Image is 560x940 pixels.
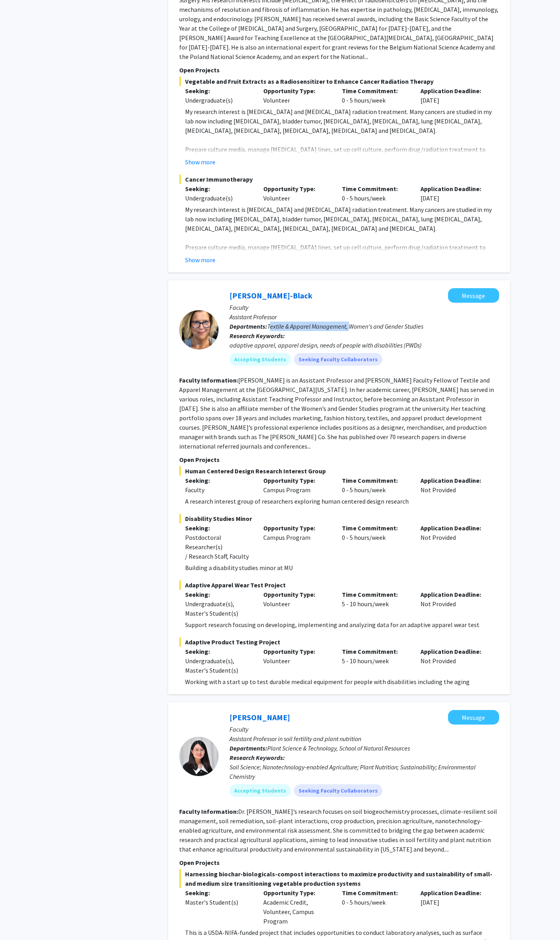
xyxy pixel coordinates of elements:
span: Harnessing biochar-biologicals-compost interactions to maximize productivity and sustainability o... [179,869,499,888]
p: Seeking: [185,184,252,193]
div: Not Provided [415,476,493,495]
button: Message Xiaoping Xin [448,710,499,725]
span: Adaptive Product Testing Project [179,637,499,647]
div: Soil Science; Nanotechnology-enabled Agriculture; Plant Nutrition; Sustainability; Environmental ... [230,762,499,781]
p: Faculty [230,303,499,312]
div: Not Provided [415,523,493,561]
div: 5 - 10 hours/week [336,647,415,675]
p: Application Deadline: [420,476,487,485]
div: 0 - 5 hours/week [336,86,415,105]
p: Opportunity Type: [263,86,330,96]
b: Departments: [230,744,267,752]
p: Time Commitment: [342,86,409,96]
p: Time Commitment: [342,476,409,485]
b: Research Keywords: [230,754,285,762]
p: Time Commitment: [342,184,409,193]
div: [DATE] [415,888,493,926]
div: Undergraduate(s) [185,96,252,105]
div: Not Provided [415,647,493,675]
div: adaptive apparel, apparel design, needs of people with disabilities (PWDs) [230,340,499,350]
b: Faculty Information: [179,376,238,384]
button: Show more [185,157,215,167]
p: Application Deadline: [420,647,487,656]
fg-read-more: Dr. [PERSON_NAME]’s research focuses on soil biogeochemistry processes, climate-resilient soil ma... [179,808,497,853]
p: Opportunity Type: [263,590,330,599]
span: Prepare culture media, manage [MEDICAL_DATA] lines, set up cell culture, perform drug/radiation t... [185,145,490,172]
b: Departments: [230,322,267,330]
button: Show more [185,255,215,265]
mat-chip: Seeking Faculty Collaborators [294,784,382,797]
p: Seeking: [185,590,252,599]
span: Textile & Apparel Management, Women's and Gender Studies [267,322,423,330]
span: My research interest is [MEDICAL_DATA] and [MEDICAL_DATA] radiation treatment. Many cancers are s... [185,108,492,134]
p: Time Commitment: [342,647,409,656]
p: Building a disability studies minor at MU [185,563,499,572]
div: 0 - 5 hours/week [336,184,415,203]
p: Application Deadline: [420,888,487,898]
p: Application Deadline: [420,86,487,96]
p: Working with a start up to test durable medical equipment for people with disabilities including ... [185,677,499,686]
div: Faculty [185,485,252,495]
div: Volunteer [257,184,336,203]
div: Postdoctoral Researcher(s) / Research Staff, Faculty [185,533,252,561]
p: A research interest group of researchers exploring human centered design research [185,497,499,506]
mat-chip: Seeking Faculty Collaborators [294,353,382,366]
b: Faculty Information: [179,808,238,815]
p: Assistant Professor in soil fertility and plant nutrition [230,734,499,743]
b: Research Keywords: [230,332,285,340]
p: Opportunity Type: [263,476,330,485]
div: Master's Student(s) [185,898,252,907]
p: Time Commitment: [342,888,409,898]
div: [DATE] [415,86,493,105]
p: Open Projects [179,858,499,867]
span: Cancer Immunotherapy [179,175,499,184]
button: Message Kerri McBee-Black [448,288,499,303]
span: Vegetable and Fruit Extracts as a Radiosensitizer to Enhance Cancer Radiation Therapy [179,77,499,86]
p: Application Deadline: [420,184,487,193]
div: [DATE] [415,184,493,203]
div: Volunteer [257,647,336,675]
p: Application Deadline: [420,523,487,533]
iframe: Chat [6,905,33,934]
p: Support research focusing on developing, implementing and analyzing data for an adaptive apparel ... [185,620,499,629]
div: Not Provided [415,590,493,618]
div: Academic Credit, Volunteer, Campus Program [257,888,336,926]
p: Opportunity Type: [263,647,330,656]
p: Seeking: [185,523,252,533]
div: Undergraduate(s), Master's Student(s) [185,599,252,618]
span: Prepare culture media, manage [MEDICAL_DATA] lines, set up cell culture, perform drug/radiation t... [185,243,490,270]
p: Open Projects [179,455,499,464]
p: Seeking: [185,86,252,96]
div: Undergraduate(s) [185,193,252,203]
p: Faculty [230,725,499,734]
div: Volunteer [257,86,336,105]
span: Plant Science & Technology, School of Natural Resources [267,744,410,752]
div: 0 - 5 hours/week [336,888,415,926]
p: Time Commitment: [342,523,409,533]
p: Seeking: [185,476,252,485]
p: Time Commitment: [342,590,409,599]
fg-read-more: [PERSON_NAME] is an Assistant Professor and [PERSON_NAME] Faculty Fellow of Textile and Apparel M... [179,376,494,450]
div: Volunteer [257,590,336,618]
mat-chip: Accepting Students [230,784,291,797]
p: Application Deadline: [420,590,487,599]
a: [PERSON_NAME] [230,712,290,722]
span: My research interest is [MEDICAL_DATA] and [MEDICAL_DATA] radiation treatment. Many cancers are s... [185,206,492,232]
p: Open Projects [179,65,499,75]
mat-chip: Accepting Students [230,353,291,366]
p: Seeking: [185,888,252,898]
div: 5 - 10 hours/week [336,590,415,618]
span: Adaptive Apparel Wear Test Project [179,580,499,590]
div: Campus Program [257,523,336,561]
p: Opportunity Type: [263,888,330,898]
div: Campus Program [257,476,336,495]
span: Human Centered Design Research Interest Group [179,466,499,476]
p: Seeking: [185,647,252,656]
a: [PERSON_NAME]-Black [230,291,312,300]
div: 0 - 5 hours/week [336,476,415,495]
div: 0 - 5 hours/week [336,523,415,561]
p: Opportunity Type: [263,184,330,193]
div: Undergraduate(s), Master's Student(s) [185,656,252,675]
p: Assistant Professor [230,312,499,322]
span: Disability Studies Minor [179,514,499,523]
